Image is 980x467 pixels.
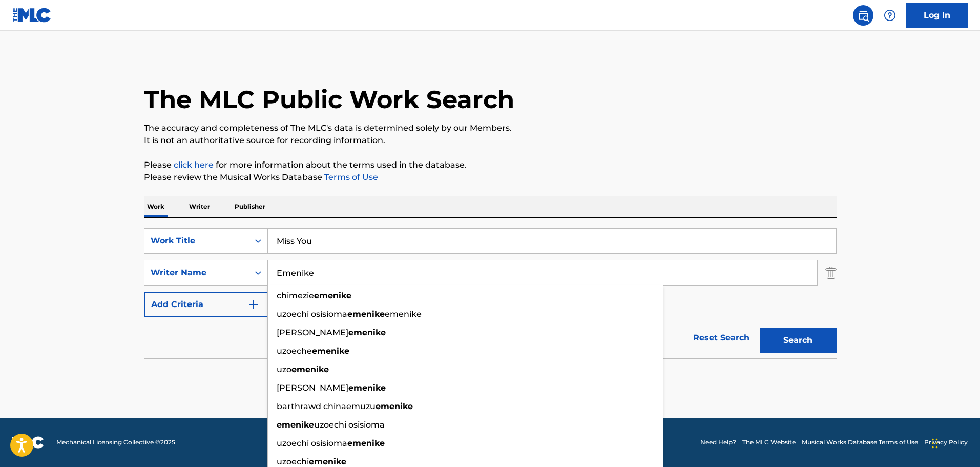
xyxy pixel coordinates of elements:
a: Public Search [853,5,873,26]
img: Delete Criterion [825,260,837,286]
iframe: Chat Widget [929,418,980,467]
strong: emenike [347,309,385,319]
span: uzoechi [277,457,309,466]
button: Search [760,328,837,353]
strong: emenike [277,420,314,430]
span: uzo [277,364,291,374]
strong: emenike [348,383,386,393]
span: uzoechi osisioma [277,438,347,448]
span: uzoeche [277,346,312,356]
p: Work [144,196,168,217]
div: Drag [932,428,938,459]
p: Please review the Musical Works Database [144,171,837,184]
img: logo [12,436,44,449]
span: chimezie [277,291,314,300]
button: Add Criteria [144,292,268,317]
div: Work Title [151,235,243,247]
a: Reset Search [688,327,755,349]
p: It is not an authoritative source for recording information. [144,134,837,147]
div: Help [880,5,900,26]
a: Terms of Use [322,172,378,182]
a: Log In [906,3,968,28]
a: Need Help? [700,438,736,447]
strong: emenike [347,438,385,448]
strong: emenike [312,346,349,356]
strong: emenike [348,328,386,337]
strong: emenike [376,401,413,411]
img: help [884,9,896,22]
span: uzoechi osisioma [314,420,385,430]
h1: The MLC Public Work Search [144,84,514,115]
span: barthrawd chinaemuzu [277,401,376,411]
form: Search Form [144,228,837,358]
span: emenike [385,309,422,319]
img: 9d2ae6d4665cec9f34b9.svg [247,298,260,311]
p: The accuracy and completeness of The MLC's data is determined solely by our Members. [144,122,837,134]
p: Please for more information about the terms used in the database. [144,159,837,171]
p: Writer [186,196,213,217]
a: The MLC Website [742,438,796,447]
strong: emenike [291,364,329,374]
a: Privacy Policy [924,438,968,447]
img: MLC Logo [12,8,52,23]
p: Publisher [232,196,268,217]
span: uzoechi osisioma [277,309,347,319]
div: Writer Name [151,267,243,279]
a: click here [174,160,214,170]
span: [PERSON_NAME] [277,383,348,393]
strong: emenike [314,291,351,300]
img: search [857,9,869,22]
a: Musical Works Database Terms of Use [802,438,918,447]
span: Mechanical Licensing Collective © 2025 [56,438,175,447]
strong: emenike [309,457,346,466]
span: [PERSON_NAME] [277,328,348,337]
